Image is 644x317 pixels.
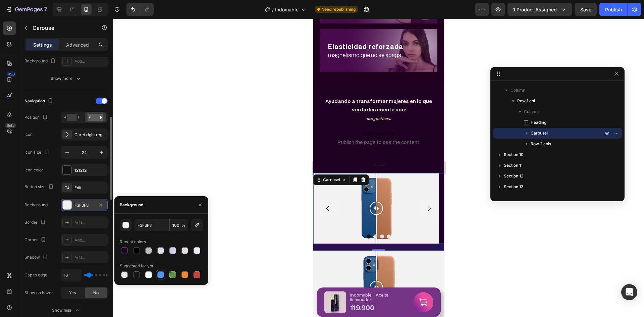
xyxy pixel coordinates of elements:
[513,6,557,13] span: 1 product assigned
[44,5,47,13] p: 7
[24,272,47,278] div: Gap to edge
[74,132,106,138] div: Caret right regular
[93,290,99,296] span: No
[24,167,43,173] div: Icon color
[24,57,57,66] div: Background
[74,237,106,243] div: Add...
[24,182,55,192] div: Button size
[33,41,52,48] p: Settings
[24,131,33,138] div: Icon
[504,183,524,190] span: Section 13
[24,148,51,157] div: Icon size
[52,307,80,314] div: Show less
[135,219,169,231] input: Eg: FFFFFF
[24,113,49,122] div: Position
[24,235,47,245] div: Corner
[24,253,49,262] div: Shadow
[6,71,16,77] div: 450
[74,58,106,64] div: Add...
[126,3,154,16] div: Undo/Redo
[531,130,548,137] span: Carousel
[504,173,523,179] span: Section 12
[517,98,535,104] span: Row 1 col
[24,218,47,227] div: Border
[531,119,546,126] span: Heading
[524,108,539,115] span: Column
[621,284,637,300] div: Open Intercom Messenger
[120,202,143,208] div: Background
[321,6,356,12] span: Need republishing
[74,185,106,191] div: Edit
[69,290,76,296] span: Yes
[605,6,622,13] div: Publish
[24,290,53,296] div: Show on hover
[120,239,146,245] div: Recent colors
[24,97,54,106] div: Navigation
[580,7,591,12] span: Save
[313,19,444,317] iframe: Design area
[24,202,48,208] div: Background
[74,167,106,173] div: 121212
[599,3,628,16] button: Publish
[61,269,81,281] input: Auto
[33,24,90,32] p: Carousel
[507,3,572,16] button: 1 product assigned
[504,162,523,169] span: Section 11
[5,123,16,128] div: Beta
[3,3,50,16] button: 7
[51,75,82,82] div: Show more
[74,202,94,208] div: F3F3F3
[272,6,274,13] span: /
[74,220,106,226] div: Add...
[575,3,597,16] button: Save
[120,263,154,269] div: Suggested for you
[275,6,299,13] span: Indomable
[74,255,106,261] div: Add...
[181,222,185,228] span: %
[511,87,525,94] span: Column
[531,141,551,147] span: Row 2 cols
[24,72,108,85] button: Show more
[504,151,524,158] span: Section 10
[24,304,108,316] button: Show less
[66,41,89,48] p: Advanced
